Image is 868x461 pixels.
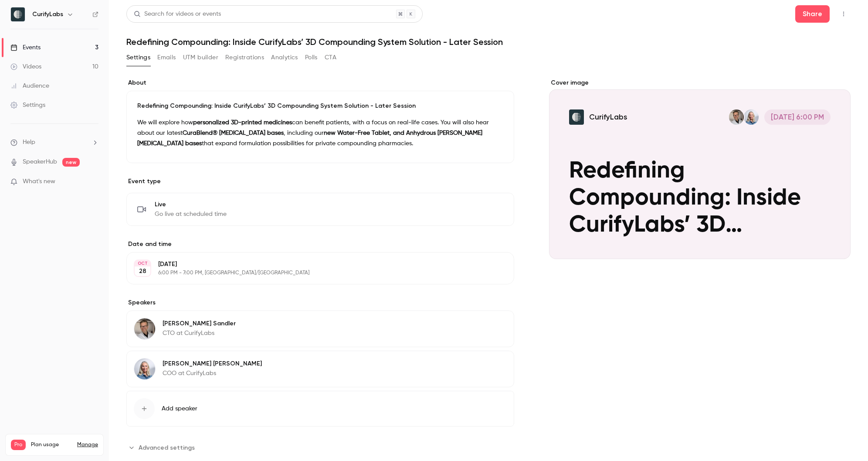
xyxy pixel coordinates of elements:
[137,117,503,149] p: We will explore how can benefit patients, with a focus on real-life cases. You will also hear abo...
[62,158,80,167] span: new
[155,210,227,219] span: Go live at scheduled time
[126,441,514,454] section: Advanced settings
[126,441,200,454] button: Advanced settings
[139,443,195,452] span: Advanced settings
[134,359,155,379] img: Sandra Schuele
[325,51,336,65] button: CTA
[126,311,514,347] div: Niklas Sandler[PERSON_NAME] SandlerCTO at CurifyLabs
[10,101,45,109] div: Settings
[795,5,830,23] button: Share
[158,270,468,277] p: 6:00 PM - 7:00 PM, [GEOGRAPHIC_DATA]/[GEOGRAPHIC_DATA]
[157,51,176,65] button: Emails
[23,138,35,147] span: Help
[32,10,63,19] h6: CurifyLabs
[137,102,503,110] p: Redefining Compounding: Inside CurifyLabs’ 3D Compounding System Solution - Later Session
[10,43,41,52] div: Events
[163,329,236,338] p: CTO at CurifyLabs
[193,120,292,126] strong: personalized 3D-printed medicines
[126,240,514,249] label: Date and time
[271,51,298,65] button: Analytics
[134,10,221,19] div: Search for videos or events
[126,51,150,65] button: Settings
[31,441,72,448] span: Plan usage
[549,79,851,87] label: Cover image
[10,62,41,71] div: Videos
[549,79,851,259] section: Cover image
[11,7,25,21] img: CurifyLabs
[77,441,98,448] a: Manage
[225,51,264,65] button: Registrations
[183,51,218,65] button: UTM builder
[126,37,851,47] h1: Redefining Compounding: Inside CurifyLabs’ 3D Compounding System Solution - Later Session
[134,318,155,339] img: Niklas Sandler
[162,404,197,413] span: Add speaker
[23,177,55,186] span: What's new
[183,130,284,136] strong: CuraBlend® [MEDICAL_DATA] bases
[126,298,514,307] label: Speakers
[23,157,57,167] a: SpeakerHub
[163,359,262,368] p: [PERSON_NAME] [PERSON_NAME]
[139,267,146,276] p: 28
[10,82,49,90] div: Audience
[155,200,227,209] span: Live
[126,79,514,87] label: About
[126,177,514,186] p: Event type
[305,51,318,65] button: Polls
[11,440,26,450] span: Pro
[126,351,514,387] div: Sandra Schuele[PERSON_NAME] [PERSON_NAME]COO at CurifyLabs
[126,391,514,427] button: Add speaker
[163,369,262,378] p: COO at CurifyLabs
[158,260,468,269] p: [DATE]
[163,319,236,328] p: [PERSON_NAME] Sandler
[135,260,150,266] div: OCT
[10,138,98,147] li: help-dropdown-opener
